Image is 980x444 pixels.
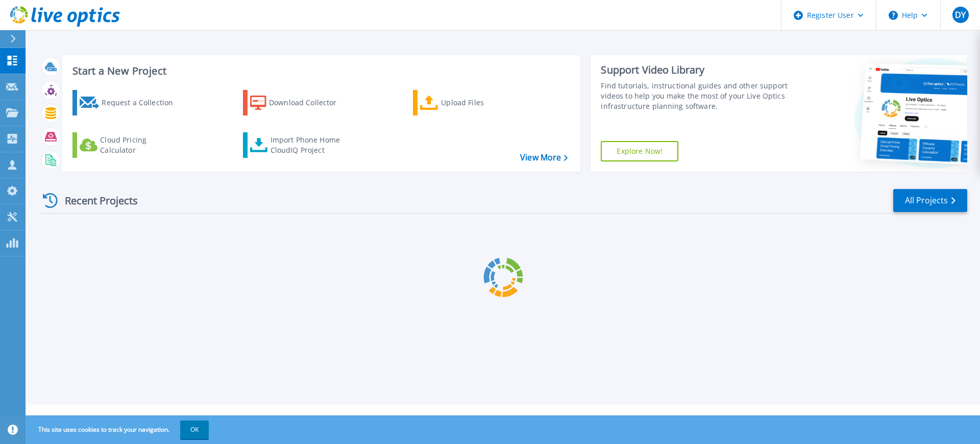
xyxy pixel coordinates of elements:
[72,90,186,115] a: Request a Collection
[413,90,527,115] a: Upload Files
[28,420,209,439] span: This site uses cookies to track your navigation.
[441,92,523,113] div: Upload Files
[520,153,568,162] a: View More
[955,11,966,19] span: DY
[601,81,793,111] div: Find tutorials, instructional guides and other support videos to help you make the most of your L...
[269,92,351,113] div: Download Collector
[601,141,678,161] a: Explore Now!
[180,420,209,439] button: OK
[72,132,186,158] a: Cloud Pricing Calculator
[243,90,357,115] a: Download Collector
[102,92,183,113] div: Request a Collection
[893,189,967,212] a: All Projects
[72,65,568,77] h3: Start a New Project
[271,135,350,155] div: Import Phone Home CloudIQ Project
[100,135,182,155] div: Cloud Pricing Calculator
[39,188,152,213] div: Recent Projects
[601,63,793,77] div: Support Video Library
